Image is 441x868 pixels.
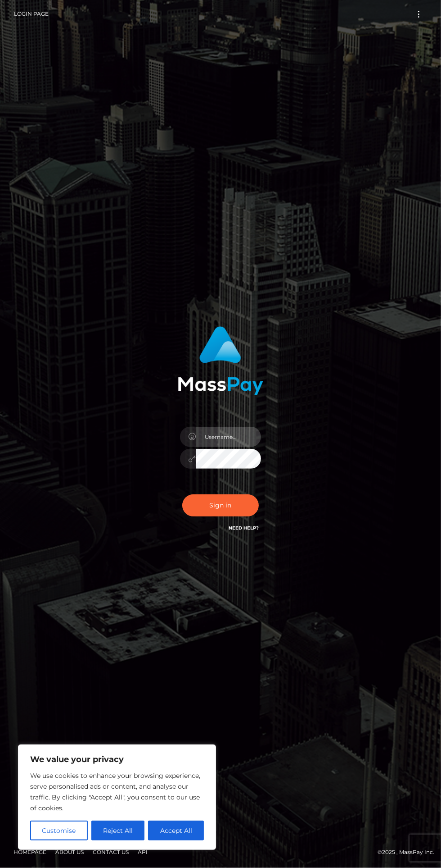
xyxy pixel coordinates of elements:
button: Toggle navigation [410,8,427,20]
img: MassPay Login [178,326,263,395]
a: Login Page [14,5,49,23]
p: We use cookies to enhance your browsing experience, serve personalised ads or content, and analys... [30,770,204,813]
input: Username... [196,427,261,447]
a: About Us [52,845,87,859]
a: Contact Us [89,845,132,859]
a: API [134,845,151,859]
a: Homepage [10,845,50,859]
div: We value your privacy [18,745,216,850]
button: Accept All [148,821,204,841]
div: © 2025 , MassPay Inc. [7,847,434,857]
p: We value your privacy [30,754,204,765]
button: Customise [30,821,88,841]
button: Reject All [91,821,145,841]
a: Need Help? [229,525,259,531]
button: Sign in [182,494,259,516]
